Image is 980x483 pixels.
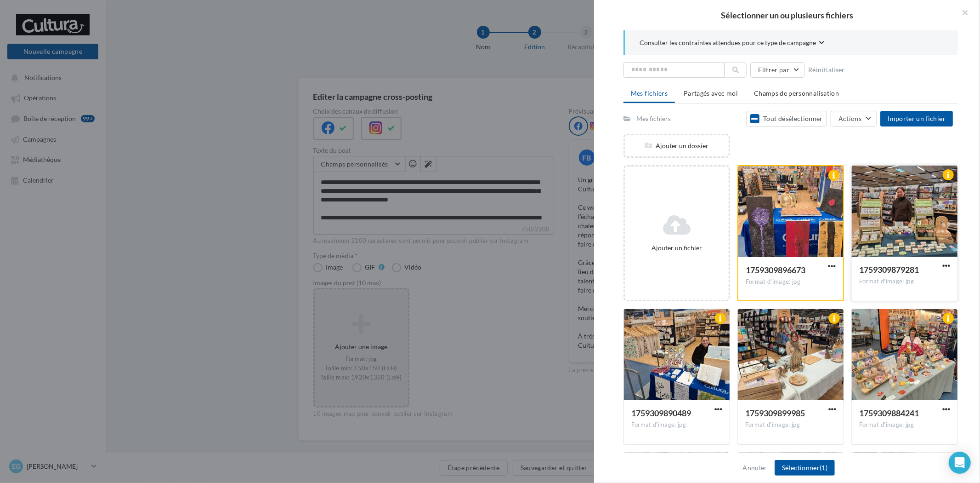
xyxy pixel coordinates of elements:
button: Sélectionner(1) [775,460,835,476]
div: Format d'image: jpg [631,421,722,429]
button: Actions [831,111,877,126]
div: Format d'image: jpg [746,278,836,286]
span: Importer un fichier [888,115,946,122]
span: Actions [838,115,861,122]
button: Réinitialiser [804,64,849,75]
h2: Sélectionner un ou plusieurs fichiers [609,11,965,19]
button: Tout désélectionner [746,111,827,126]
button: Annuler [739,462,771,473]
span: Mes fichiers [631,89,668,97]
span: (1) [820,464,827,471]
div: Ajouter un dossier [625,141,729,150]
div: Format d'image: jpg [745,421,836,429]
span: Champs de personnalisation [754,89,839,97]
button: Filtrer par [750,62,804,78]
span: 1759309899985 [745,408,805,418]
span: 1759309884241 [859,408,919,418]
span: 1759309879281 [859,264,919,275]
button: Importer un fichier [880,111,953,126]
span: Partagés avec moi [684,89,738,97]
div: Format d'image: jpg [859,277,950,286]
div: Ajouter un fichier [629,243,725,253]
span: 1759309896673 [746,265,805,275]
button: Consulter les contraintes attendues pour ce type de campagne [640,38,824,49]
span: Consulter les contraintes attendues pour ce type de campagne [640,38,816,47]
span: 1759309890489 [631,408,691,418]
div: Format d'image: jpg [859,421,950,429]
div: Mes fichiers [636,114,671,123]
div: Open Intercom Messenger [949,452,971,474]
